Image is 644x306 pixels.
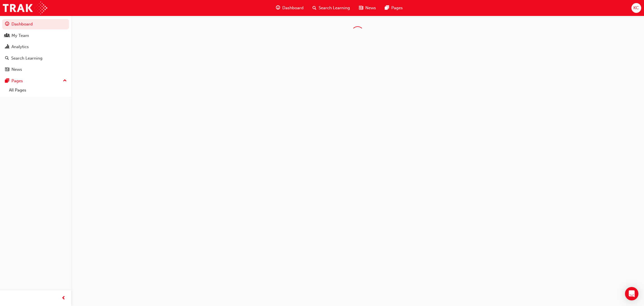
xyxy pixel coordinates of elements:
[625,287,638,300] div: Open Intercom Messenger
[5,79,9,84] span: pages-icon
[2,42,69,52] a: Analytics
[282,5,304,11] span: Dashboard
[380,2,407,14] a: pages-iconPages
[2,53,69,63] a: Search Learning
[3,2,47,14] img: Trak
[354,2,380,14] a: news-iconNews
[5,22,9,27] span: guage-icon
[633,5,639,11] span: KC
[2,18,69,76] button: DashboardMy TeamAnalyticsSearch LearningNews
[2,19,69,29] a: Dashboard
[276,4,280,11] span: guage-icon
[359,4,363,11] span: news-icon
[2,30,69,41] a: My Team
[631,3,641,13] button: KC
[391,5,403,11] span: Pages
[308,2,354,14] a: search-iconSearch Learning
[2,76,69,86] button: Pages
[11,66,22,73] div: News
[2,64,69,75] a: News
[5,44,9,50] span: chart-icon
[11,44,29,50] div: Analytics
[5,67,9,72] span: news-icon
[7,86,69,95] a: All Pages
[385,4,389,11] span: pages-icon
[319,5,350,11] span: Search Learning
[365,5,376,11] span: News
[11,78,23,84] div: Pages
[5,33,9,38] span: people-icon
[63,77,67,84] span: up-icon
[11,55,42,62] div: Search Learning
[61,295,66,302] span: prev-icon
[11,32,29,39] div: My Team
[312,4,316,11] span: search-icon
[5,56,9,61] span: search-icon
[271,2,308,14] a: guage-iconDashboard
